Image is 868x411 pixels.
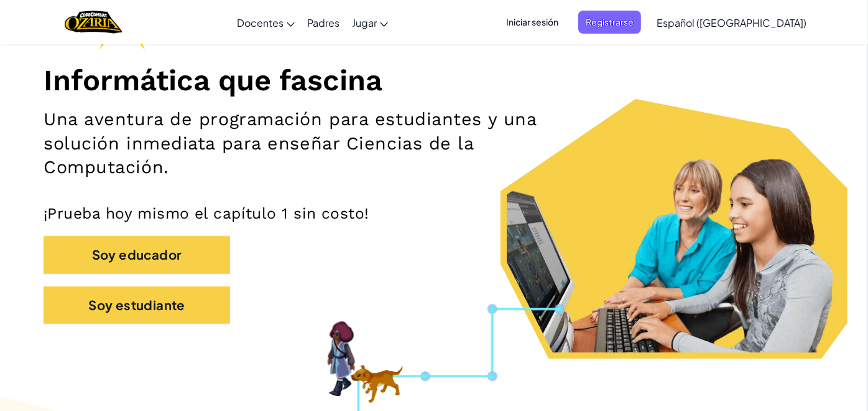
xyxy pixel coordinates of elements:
a: Docentes [231,6,301,39]
span: Jugar [352,16,377,29]
img: Home [65,9,122,35]
button: Soy estudiante [44,286,230,324]
a: Ozaria by CodeCombat logo [65,9,122,35]
h2: Una aventura de programación para estudiantes y una solución inmediata para enseñar Ciencias de l... [44,107,567,179]
a: Padres [301,6,346,39]
button: Registrarse [578,11,641,34]
h1: Informática que fascina [44,62,824,98]
button: Soy educador [44,236,230,274]
button: Iniciar sesión [499,11,566,34]
p: ¡Prueba hoy mismo el capítulo 1 sin costo! [44,204,824,224]
a: Jugar [346,6,394,39]
span: Docentes [237,16,284,29]
a: Español ([GEOGRAPHIC_DATA]) [650,6,813,39]
span: Español ([GEOGRAPHIC_DATA]) [657,16,806,29]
